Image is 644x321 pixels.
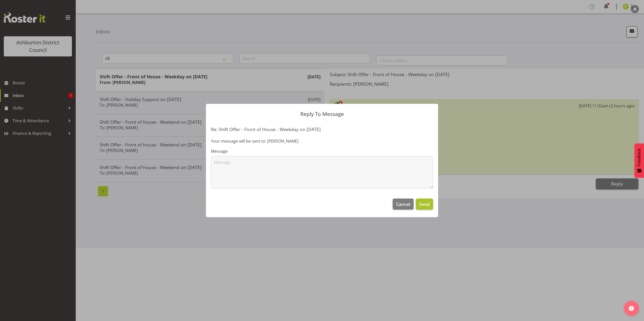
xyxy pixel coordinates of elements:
[211,126,433,132] h5: Re: Shift Offer - Front of House - Weekday on [DATE]
[416,199,433,210] button: Send
[637,148,641,166] span: Feedback
[211,138,433,144] p: Your message will be sent to: [PERSON_NAME]
[396,201,410,207] span: Cancel
[393,199,413,210] button: Cancel
[211,111,433,117] p: Reply To Message
[634,143,644,178] button: Feedback - Show survey
[629,306,634,311] img: help-xxl-2.png
[419,201,430,207] span: Send
[211,148,433,154] label: Message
